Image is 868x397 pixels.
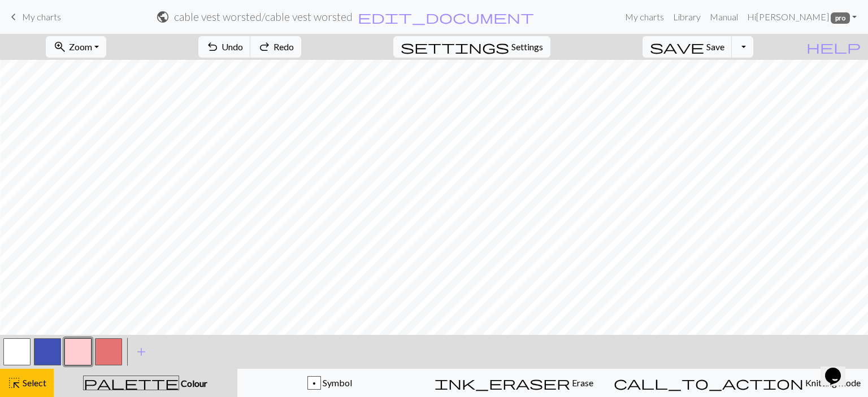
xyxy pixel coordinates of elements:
[22,11,61,22] span: My charts
[69,41,92,52] span: Zoom
[831,12,850,24] span: pro
[393,36,550,58] button: SettingsSettings
[606,369,868,397] button: Knitting mode
[53,39,67,55] span: zoom_in
[134,344,148,360] span: add
[821,352,857,386] iframe: chat widget
[511,40,543,54] span: Settings
[7,7,61,27] a: My charts
[206,39,219,55] span: undo
[806,39,861,55] span: help
[7,9,20,25] span: keyboard_arrow_left
[614,375,804,391] span: call_to_action
[250,36,301,58] button: Redo
[705,6,743,28] a: Manual
[804,377,861,388] span: Knitting mode
[174,10,353,23] h2: cable vest worsted / cable vest worsted
[321,377,352,388] span: Symbol
[650,39,704,55] span: save
[84,375,179,391] span: palette
[358,9,534,25] span: edit_document
[21,377,46,388] span: Select
[198,36,251,58] button: Undo
[222,41,243,52] span: Undo
[308,377,320,390] div: p
[401,39,509,55] span: settings
[422,369,606,397] button: Erase
[570,377,593,388] span: Erase
[620,6,669,28] a: My charts
[706,41,724,52] span: Save
[274,41,294,52] span: Redo
[435,375,570,391] span: ink_eraser
[743,6,861,28] a: Hi[PERSON_NAME] pro
[179,378,207,389] span: Colour
[7,375,21,391] span: highlight_alt
[258,39,271,55] span: redo
[54,369,237,397] button: Colour
[643,36,732,58] button: Save
[156,9,170,25] span: public
[237,369,422,397] button: p Symbol
[401,40,509,54] i: Settings
[46,36,106,58] button: Zoom
[669,6,705,28] a: Library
